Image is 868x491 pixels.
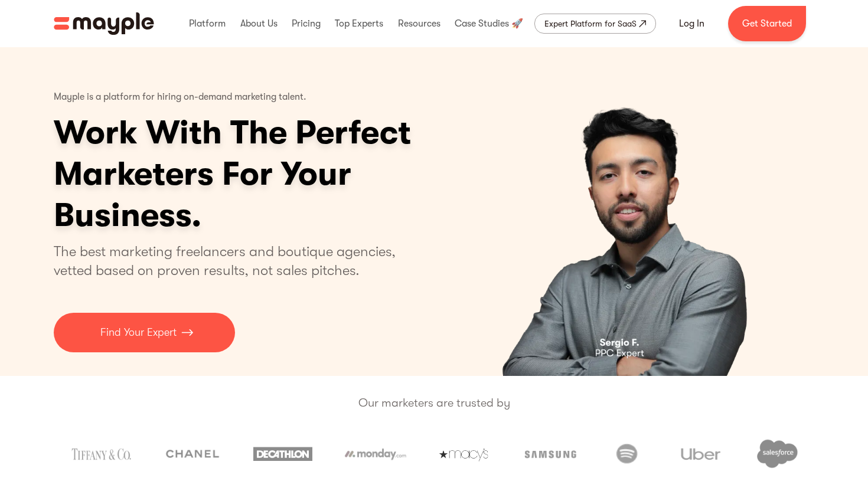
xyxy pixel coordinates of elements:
p: The best marketing freelancers and boutique agencies, vetted based on proven results, not sales p... [54,242,410,280]
p: Mayple is a platform for hiring on-demand marketing talent. [54,83,306,112]
h1: Work With The Perfect Marketers For Your Business. [54,112,502,236]
div: Expert Platform for SaaS [544,17,637,31]
img: Mayple logo [54,12,154,35]
a: Find Your Expert [54,313,235,352]
a: Get Started [728,6,806,41]
a: Expert Platform for SaaS [534,14,656,34]
a: Log In [665,9,719,38]
p: Find Your Expert [100,325,177,341]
